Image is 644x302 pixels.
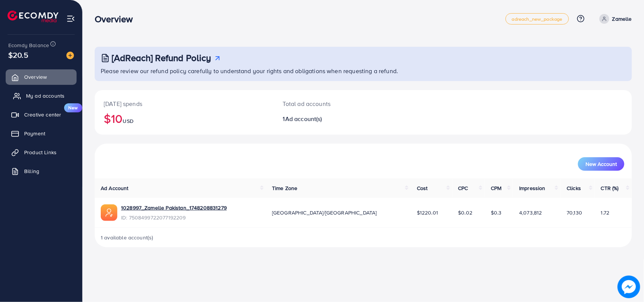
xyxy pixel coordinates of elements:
[6,107,77,122] a: Creative centerNew
[6,69,77,84] a: Overview
[512,17,563,21] span: adreach_new_package
[272,184,297,192] span: Time Zone
[8,11,58,22] img: logo
[491,184,501,192] span: CPM
[123,117,133,125] span: USD
[6,145,77,160] a: Product Links
[6,126,77,141] a: Payment
[24,149,57,156] span: Product Links
[283,115,399,123] h2: 1
[8,41,49,49] span: Ecomdy Balance
[578,157,624,171] button: New Account
[612,14,632,23] p: Zamelle
[6,88,77,103] a: My ad accounts
[24,130,45,137] span: Payment
[519,209,542,216] span: 4,073,812
[104,99,265,108] p: [DATE] spends
[601,209,610,216] span: 1.72
[601,184,619,192] span: CTR (%)
[8,49,28,60] span: $20.5
[272,209,377,216] span: [GEOGRAPHIC_DATA]/[GEOGRAPHIC_DATA]
[24,73,47,81] span: Overview
[283,99,399,108] p: Total ad accounts
[101,204,117,221] img: ic-ads-acc.e4c84228.svg
[417,184,428,192] span: Cost
[506,13,569,25] a: adreach_new_package
[101,184,129,192] span: Ad Account
[567,184,581,192] span: Clicks
[64,103,82,112] span: New
[66,14,75,23] img: menu
[417,209,438,216] span: $1220.01
[95,14,139,25] h3: Overview
[491,209,502,216] span: $0.3
[101,66,627,75] p: Please review our refund policy carefully to understand your rights and obligations when requesti...
[618,276,640,298] img: image
[586,161,617,167] span: New Account
[567,209,582,216] span: 70,130
[26,92,65,100] span: My ad accounts
[104,111,265,126] h2: $10
[24,167,39,175] span: Billing
[121,204,227,212] a: 1028997_Zamelle Pakistan_1748208831279
[285,115,322,123] span: Ad account(s)
[458,184,468,192] span: CPC
[121,214,227,221] span: ID: 7508499722077192209
[24,111,61,118] span: Creative center
[66,52,74,59] img: image
[101,234,154,241] span: 1 available account(s)
[112,52,211,63] h3: [AdReach] Refund Policy
[596,14,632,24] a: Zamelle
[6,164,77,179] a: Billing
[458,209,473,216] span: $0.02
[519,184,546,192] span: Impression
